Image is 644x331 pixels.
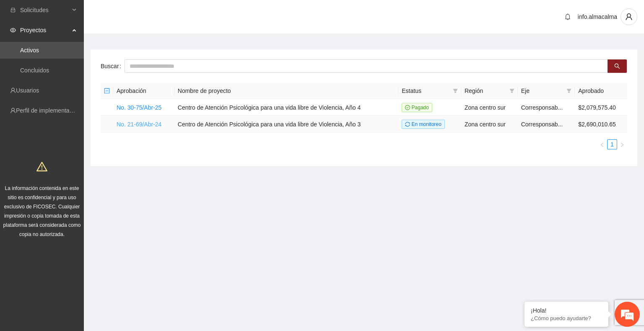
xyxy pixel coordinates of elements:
span: Corresponsab... [521,121,563,128]
div: ¡Hola! [531,307,602,314]
th: Nombre de proyecto [174,83,398,99]
td: $2,079,575.40 [575,99,627,116]
label: Buscar [101,59,125,73]
div: Chatee con nosotros ahora [44,43,141,54]
a: No. 30-75/Abr-25 [117,104,161,111]
span: filter [509,88,514,93]
a: Perfil de implementadora [16,107,81,114]
span: sync [405,122,410,127]
a: 1 [608,140,617,149]
span: En monitoreo [402,120,445,129]
span: La información contenida en este sitio es confidencial y para uso exclusivo de FICOSEC. Cualquier... [3,185,81,237]
span: search [614,63,620,70]
td: $2,690,010.65 [575,116,627,133]
span: filter [451,85,460,97]
span: right [620,142,625,147]
span: Estamos en línea. [49,112,116,196]
li: Previous Page [597,139,607,149]
span: Eje [521,86,563,95]
span: filter [566,88,571,93]
span: warning [36,161,47,172]
span: left [600,142,605,147]
span: eye [10,27,16,33]
span: filter [508,85,516,97]
span: Proyectos [20,22,70,38]
span: Corresponsab... [521,104,563,111]
button: left [597,139,607,149]
td: Centro de Atención Psicológica para una vida libre de Violencia, Año 3 [174,116,398,133]
th: Aprobación [113,83,174,99]
span: Estatus [402,86,449,95]
td: Zona centro sur [461,99,518,116]
span: user [621,13,637,21]
span: minus-square [104,88,110,94]
th: Aprobado [575,83,627,99]
button: right [617,139,627,149]
span: Pagado [402,103,432,112]
button: search [608,59,627,73]
a: Concluidos [20,67,49,74]
span: check-circle [405,105,410,110]
div: Minimizar ventana de chat en vivo [138,4,158,24]
span: Solicitudes [20,2,70,18]
td: Centro de Atención Psicológica para una vida libre de Violencia, Año 4 [174,99,398,116]
button: bell [561,10,574,23]
span: inbox [10,7,16,13]
span: filter [565,85,573,97]
a: No. 21-69/Abr-24 [117,121,161,128]
span: Región [465,86,506,95]
span: filter [453,88,458,93]
td: Zona centro sur [461,116,518,133]
li: 1 [607,139,617,149]
textarea: Escriba su mensaje y pulse “Intro” [4,228,160,258]
span: info.almacalma [578,13,617,20]
span: bell [561,13,574,20]
a: Usuarios [16,87,39,94]
a: Activos [20,47,39,54]
button: user [621,8,637,25]
li: Next Page [617,139,627,149]
p: ¿Cómo puedo ayudarte? [531,315,602,321]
